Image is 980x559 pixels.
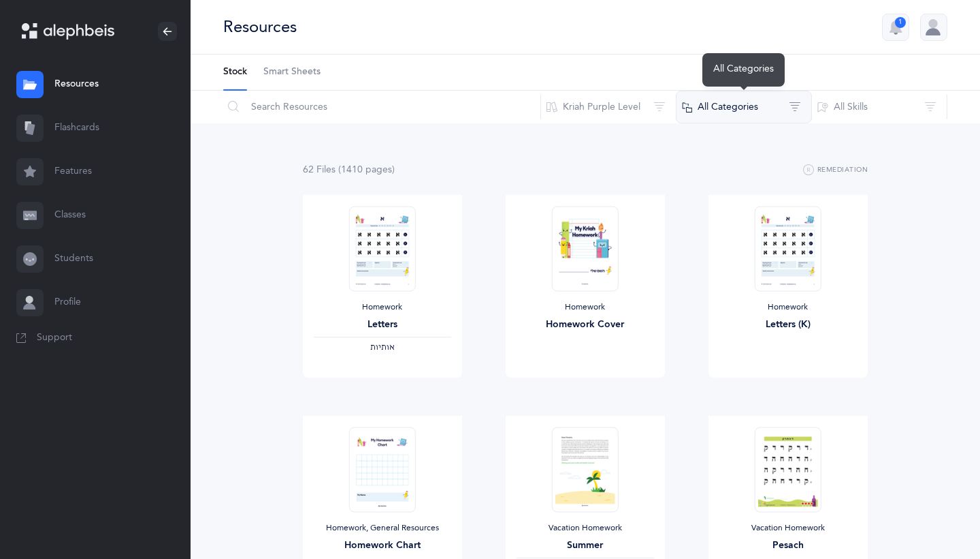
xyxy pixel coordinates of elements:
div: Homework, General Resources [314,523,451,534]
div: Pesach [719,539,857,553]
button: All Categories [676,91,812,123]
img: Homework-Cover-EN_thumbnail_1597602968.png [552,206,619,291]
div: Homework Cover [517,318,654,332]
input: Search Resources [223,91,541,123]
img: Homework-L1-Letters_EN_thumbnail_1731214302.png [349,206,416,291]
div: Homework [719,302,857,313]
div: All Categories [702,53,785,87]
div: Resources [223,16,297,38]
div: Letters [314,318,451,332]
span: ‫אותיות‬ [370,342,395,352]
button: All Skills [811,91,947,123]
div: Homework [314,302,451,313]
div: 1 [895,17,906,28]
button: Remediation [803,162,868,179]
span: 62 File [303,164,336,175]
span: Smart Sheets [263,65,321,79]
div: Vacation Homework [719,523,857,534]
div: Summer [517,539,654,553]
img: Summer_L1_LetterFluency_thumbnail_1685022893.png [552,427,619,512]
img: My_Homework_Chart_1_thumbnail_1716209946.png [349,427,416,512]
button: 1 [882,14,909,41]
button: Kriah Purple Level [540,91,676,123]
span: s [388,164,392,175]
div: Vacation Homework [517,523,654,534]
span: Support [37,331,72,345]
img: Homework-L1-Letters__K_EN_thumbnail_1753887655.png [755,206,821,291]
span: s [331,164,336,175]
div: Homework Chart [314,539,451,553]
span: (1410 page ) [338,164,395,175]
img: Pesach_EN_thumbnail_1743021875.png [755,427,821,512]
div: Letters (K) [719,318,857,332]
div: Homework [517,302,654,313]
